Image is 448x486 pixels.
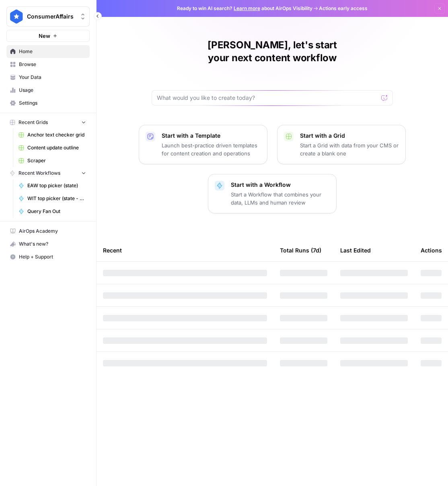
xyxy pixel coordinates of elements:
a: WIT top picker (state - new) [15,192,90,205]
a: EAW top picker (state) [15,179,90,192]
span: Settings [19,99,86,107]
p: Start a Workflow that combines your data, LLMs and human review [231,190,330,207]
span: Recent Grids [18,119,48,126]
a: Learn more [234,5,260,11]
input: What would you like to create today? [157,94,378,102]
p: Start with a Grid [300,132,399,140]
button: Start with a WorkflowStart a Workflow that combines your data, LLMs and human review [208,174,337,213]
div: Recent [103,239,267,261]
div: What's new? [7,238,89,250]
span: Anchor text checker grid [27,131,86,139]
span: Browse [19,61,86,68]
p: Start with a Template [162,132,261,140]
p: Launch best-practice driven templates for content creation and operations [162,141,261,157]
h1: [PERSON_NAME], let's start your next content workflow [152,39,393,64]
div: Last Edited [340,239,371,261]
span: Recent Workflows [18,170,60,177]
button: Recent Grids [6,116,90,128]
button: Help + Support [6,250,90,263]
span: Help + Support [19,253,86,261]
span: Usage [19,87,86,94]
span: Actions early access [319,5,368,12]
a: Query Fan Out [15,205,90,218]
span: Ready to win AI search? about AirOps Visibility [177,5,312,12]
button: Start with a TemplateLaunch best-practice driven templates for content creation and operations [139,125,267,164]
a: Home [6,45,90,58]
span: WIT top picker (state - new) [27,195,86,202]
a: AirOps Academy [6,225,90,238]
span: AirOps Academy [19,227,86,235]
button: Recent Workflows [6,167,90,179]
a: Browse [6,58,90,71]
a: Settings [6,97,90,110]
span: Content update outline [27,144,86,151]
div: Actions [421,239,442,261]
img: ConsumerAffairs Logo [9,9,24,24]
p: Start a Grid with data from your CMS or create a blank one [300,141,399,157]
button: Start with a GridStart a Grid with data from your CMS or create a blank one [277,125,406,164]
a: Anchor text checker grid [15,128,90,141]
a: Content update outline [15,141,90,154]
a: Your Data [6,71,90,84]
a: Scraper [15,154,90,167]
span: Your Data [19,74,86,81]
button: New [6,30,90,42]
span: Query Fan Out [27,208,86,215]
div: Total Runs (7d) [280,239,321,261]
span: ConsumerAffairs [27,12,76,21]
button: What's new? [6,238,90,250]
span: Home [19,48,86,55]
span: Scraper [27,157,86,164]
a: Usage [6,84,90,97]
span: EAW top picker (state) [27,182,86,189]
button: Workspace: ConsumerAffairs [6,6,90,27]
span: New [39,32,50,40]
p: Start with a Workflow [231,181,330,189]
